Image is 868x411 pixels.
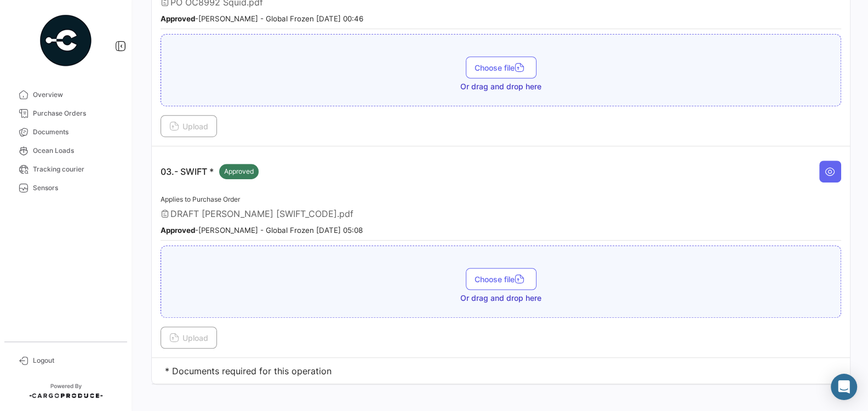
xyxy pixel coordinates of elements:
[33,164,118,174] span: Tracking courier
[161,226,195,235] b: Approved
[33,146,118,156] span: Ocean Loads
[33,356,118,366] span: Logout
[9,104,123,123] a: Purchase Orders
[161,327,217,349] button: Upload
[33,109,118,118] span: Purchase Orders
[33,183,118,193] span: Sensors
[475,275,528,284] span: Choose file
[33,90,118,100] span: Overview
[169,122,208,131] span: Upload
[224,167,254,176] span: Approved
[161,195,240,203] span: Applies to Purchase Order
[475,63,528,72] span: Choose file
[161,14,195,23] b: Approved
[161,164,259,179] p: 03.- SWIFT *
[460,293,541,304] span: Or drag and drop here
[161,14,363,23] small: - [PERSON_NAME] - Global Frozen [DATE] 00:46
[38,13,93,68] img: powered-by.png
[9,141,123,160] a: Ocean Loads
[161,115,217,137] button: Upload
[9,160,123,179] a: Tracking courier
[466,268,536,290] button: Choose file
[170,208,353,219] span: DRAFT [PERSON_NAME] [SWIFT_CODE].pdf
[33,127,118,137] span: Documents
[152,358,850,384] td: * Documents required for this operation
[460,81,541,92] span: Or drag and drop here
[831,374,857,400] div: Abrir Intercom Messenger
[9,123,123,141] a: Documents
[466,56,536,78] button: Choose file
[169,333,208,342] span: Upload
[9,85,123,104] a: Overview
[9,179,123,197] a: Sensors
[161,226,363,235] small: - [PERSON_NAME] - Global Frozen [DATE] 05:08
